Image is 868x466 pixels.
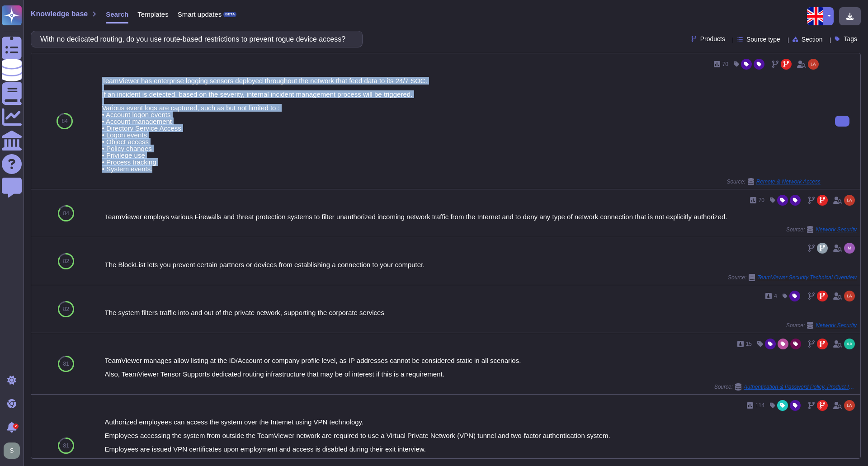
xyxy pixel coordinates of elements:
[63,259,69,264] span: 82
[106,11,128,18] span: Search
[105,309,857,316] div: The system filters traffic into and out of the private network, supporting the corporate services
[31,10,88,18] span: Knowledge base
[816,323,857,328] span: Network Security
[844,400,855,411] img: user
[105,261,857,268] div: The BlockList lets you prevent certain partners or devices from establishing a connection to your...
[178,11,222,18] span: Smart updates
[714,383,857,391] span: Source:
[755,403,764,408] span: 114
[63,306,69,312] span: 82
[13,424,19,429] div: 2
[808,59,819,70] img: user
[63,361,69,367] span: 81
[223,12,236,17] div: BETA
[746,341,752,347] span: 15
[746,36,780,42] span: Source type
[36,31,353,47] input: Search a question or template...
[744,384,857,390] span: Authentication & Password Policy, Product Information
[844,243,855,254] img: user
[105,213,857,220] div: TeamViewer employs various Firewalls and threat protection systems to filter unauthorized incomin...
[844,195,855,206] img: user
[700,36,725,42] span: Products
[4,442,20,459] img: user
[786,322,857,329] span: Source:
[102,77,821,172] div: TeamViewer has enterprise logging sensors deployed throughout the network that feed data to its 2...
[844,291,855,301] img: user
[62,118,68,124] span: 84
[757,275,857,280] span: TeamViewer Security Technical Overview
[63,211,69,216] span: 84
[63,443,69,448] span: 81
[2,441,26,461] button: user
[728,274,857,281] span: Source:
[802,36,823,42] span: Section
[105,357,857,377] div: TeamViewer manages allow listing at the ID/Account or company profile level, as IP addresses cann...
[726,178,821,185] span: Source:
[722,61,728,67] span: 70
[844,339,855,349] img: user
[844,36,857,42] span: Tags
[807,7,825,25] img: en
[816,227,857,232] span: Network Security
[786,226,857,233] span: Source:
[774,293,777,299] span: 4
[137,11,168,18] span: Templates
[756,179,821,184] span: Remote & Network Access
[759,198,764,203] span: 70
